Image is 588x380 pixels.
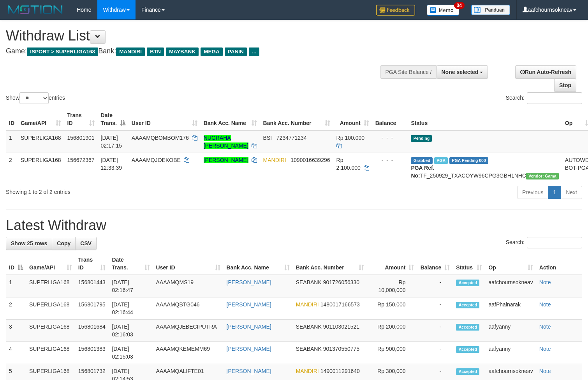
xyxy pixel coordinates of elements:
[263,157,286,163] span: MANDIRI
[6,108,18,130] th: ID
[485,275,536,297] td: aafchournsokneav
[517,186,548,199] a: Previous
[6,342,26,364] td: 4
[11,240,47,246] span: Show 25 rows
[434,157,448,164] span: Marked by aafsengchandara
[376,5,415,16] img: Feedback.jpg
[411,165,434,179] b: PGA Ref. No:
[375,156,405,164] div: - - -
[411,157,433,164] span: Grabbed
[456,302,479,308] span: Accepted
[18,108,64,130] th: Game/API: activate to sort column ascending
[539,368,551,374] a: Note
[6,130,18,153] td: 1
[6,253,26,275] th: ID: activate to sort column descending
[437,65,488,79] button: None selected
[539,346,551,352] a: Note
[224,253,293,275] th: Bank Acc. Name: activate to sort column ascending
[456,368,479,375] span: Accepted
[6,185,239,196] div: Showing 1 to 2 of 2 entries
[442,69,479,75] span: None selected
[75,275,109,297] td: 156801443
[6,47,384,55] h4: Game: Bank:
[27,47,98,56] span: ISPORT > SUPERLIGA168
[26,275,75,297] td: SUPERLIGA168
[67,157,95,163] span: 156672367
[411,135,432,142] span: Pending
[375,134,405,142] div: - - -
[506,92,582,104] label: Search:
[6,297,26,320] td: 2
[367,342,417,364] td: Rp 900,000
[485,253,536,275] th: Op: activate to sort column ascending
[539,301,551,308] a: Note
[101,157,122,171] span: [DATE] 12:33:39
[296,346,322,352] span: SEABANK
[80,240,92,246] span: CSV
[526,173,559,179] span: Vendor URL: https://trx31.1velocity.biz
[536,253,582,275] th: Action
[26,342,75,364] td: SUPERLIGA168
[333,108,372,130] th: Amount: activate to sort column ascending
[249,47,259,56] span: ...
[153,253,224,275] th: User ID: activate to sort column ascending
[456,324,479,331] span: Accepted
[153,342,224,364] td: AAAAMQKEMEMM69
[75,320,109,342] td: 156801684
[64,108,98,130] th: Trans ID: activate to sort column ascending
[408,108,562,130] th: Status
[227,346,271,352] a: [PERSON_NAME]
[380,65,436,79] div: PGA Site Balance /
[527,92,582,104] input: Search:
[109,253,153,275] th: Date Trans.: activate to sort column ascending
[201,47,223,56] span: MEGA
[485,297,536,320] td: aafPhalnarak
[109,275,153,297] td: [DATE] 02:16:47
[449,157,488,164] span: PGA Pending
[75,253,109,275] th: Trans ID: activate to sort column ascending
[201,108,260,130] th: Bank Acc. Name: activate to sort column ascending
[227,279,271,285] a: [PERSON_NAME]
[293,253,368,275] th: Bank Acc. Number: activate to sort column ascending
[320,301,360,308] span: Copy 1480017166573 to clipboard
[153,275,224,297] td: AAAAMQMS19
[6,237,52,250] a: Show 25 rows
[227,301,271,308] a: [PERSON_NAME]
[367,253,417,275] th: Amount: activate to sort column ascending
[417,342,453,364] td: -
[19,92,49,104] select: Showentries
[75,342,109,364] td: 156801383
[527,237,582,248] input: Search:
[132,157,181,163] span: AAAAMQJOEKOBE
[204,157,248,163] a: [PERSON_NAME]
[6,320,26,342] td: 3
[26,297,75,320] td: SUPERLIGA168
[6,153,18,183] td: 2
[471,5,510,15] img: panduan.png
[75,237,97,250] a: CSV
[453,253,485,275] th: Status: activate to sort column ascending
[153,297,224,320] td: AAAAMQBTG046
[153,320,224,342] td: AAAAMQJEBECIPUTRA
[367,320,417,342] td: Rp 200,000
[52,237,76,250] a: Copy
[336,135,364,141] span: Rp 100.000
[57,240,70,246] span: Copy
[336,157,361,171] span: Rp 2.100.000
[101,135,122,149] span: [DATE] 02:17:15
[6,275,26,297] td: 1
[225,47,247,56] span: PANIN
[109,297,153,320] td: [DATE] 02:16:44
[506,237,582,248] label: Search:
[320,368,360,374] span: Copy 1490011291640 to clipboard
[417,297,453,320] td: -
[323,324,359,330] span: Copy 901103021521 to clipboard
[26,253,75,275] th: Game/API: activate to sort column ascending
[296,279,322,285] span: SEABANK
[227,368,271,374] a: [PERSON_NAME]
[456,346,479,353] span: Accepted
[166,47,199,56] span: MAYBANK
[539,279,551,285] a: Note
[18,130,64,153] td: SUPERLIGA168
[296,324,322,330] span: SEABANK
